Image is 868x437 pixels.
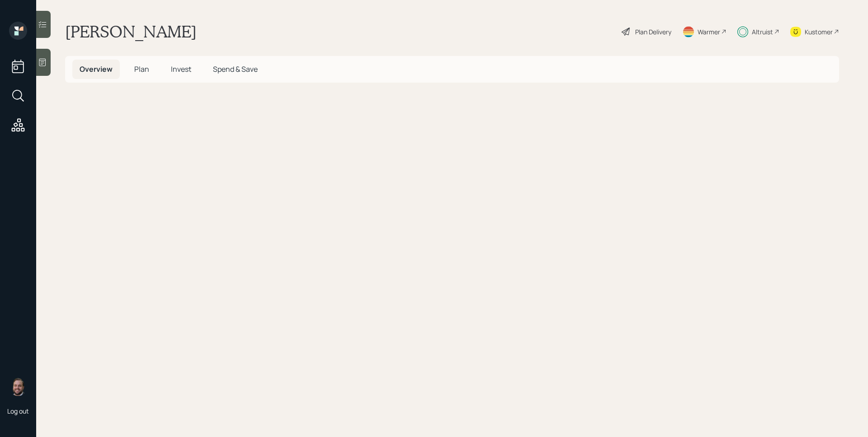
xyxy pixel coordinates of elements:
div: Plan Delivery [635,27,671,37]
span: Invest [171,64,191,74]
img: james-distasi-headshot.png [9,378,27,396]
span: Overview [80,64,113,74]
span: Plan [134,64,149,74]
div: Kustomer [805,27,833,37]
div: Log out [7,407,29,415]
span: Spend & Save [213,64,258,74]
div: Altruist [752,27,773,37]
h1: [PERSON_NAME] [65,22,197,42]
div: Warmer [698,27,720,37]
